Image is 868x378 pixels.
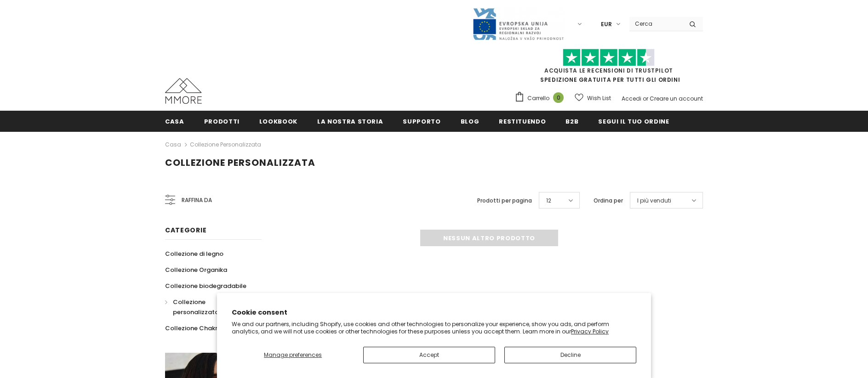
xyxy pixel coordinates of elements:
[165,111,184,131] a: Casa
[629,17,682,30] input: Search Site
[461,117,480,126] span: Blog
[165,139,181,150] a: Casa
[165,320,222,336] a: Collezione Chakra
[598,111,669,131] a: Segui il tuo ordine
[571,327,609,335] a: Privacy Policy
[472,7,564,41] img: Javni Razpis
[204,111,240,131] a: Prodotti
[190,141,261,148] a: Collezione personalizzata
[259,117,297,126] span: Lookbook
[165,249,223,258] span: Collezione di legno
[165,226,206,235] span: Categorie
[499,111,546,131] a: Restituendo
[594,196,623,205] label: Ordina per
[598,117,669,126] span: Segui il tuo ordine
[587,94,611,103] span: Wish List
[650,95,703,102] a: Creare un account
[363,347,495,363] button: Accept
[204,117,240,126] span: Prodotti
[601,20,612,29] span: EUR
[622,95,641,102] a: Accedi
[232,347,354,363] button: Manage preferences
[259,111,297,131] a: Lookbook
[165,156,315,169] span: Collezione personalizzata
[461,111,480,131] a: Blog
[544,67,673,74] a: Acquista le recensioni di TrustPilot
[165,78,202,104] img: Casi MMORE
[403,117,440,126] span: supporto
[575,90,611,106] a: Wish List
[165,282,246,290] span: Collezione biodegradabile
[637,196,671,205] span: I più venduti
[514,53,703,84] span: SPEDIZIONE GRATUITA PER TUTTI GLI ORDINI
[173,298,219,316] span: Collezione personalizzata
[504,347,636,363] button: Decline
[553,92,564,103] span: 0
[527,94,549,103] span: Carrello
[165,117,184,126] span: Casa
[165,262,227,278] a: Collezione Organika
[165,246,223,262] a: Collezione di legno
[317,117,383,126] span: La nostra storia
[563,49,655,67] img: Fidati di Pilot Stars
[565,111,578,131] a: B2B
[472,20,564,28] a: Javni Razpis
[165,294,251,320] a: Collezione personalizzata
[499,117,546,126] span: Restituendo
[182,195,212,205] span: Raffina da
[317,111,383,131] a: La nostra storia
[565,117,578,126] span: B2B
[546,196,551,205] span: 12
[232,308,636,317] h2: Cookie consent
[643,95,648,102] span: or
[403,111,440,131] a: supporto
[165,278,246,294] a: Collezione biodegradabile
[264,351,322,359] span: Manage preferences
[232,321,636,335] p: We and our partners, including Shopify, use cookies and other technologies to personalize your ex...
[477,196,532,205] label: Prodotti per pagina
[514,91,568,105] a: Carrello 0
[165,324,222,333] span: Collezione Chakra
[165,265,227,274] span: Collezione Organika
